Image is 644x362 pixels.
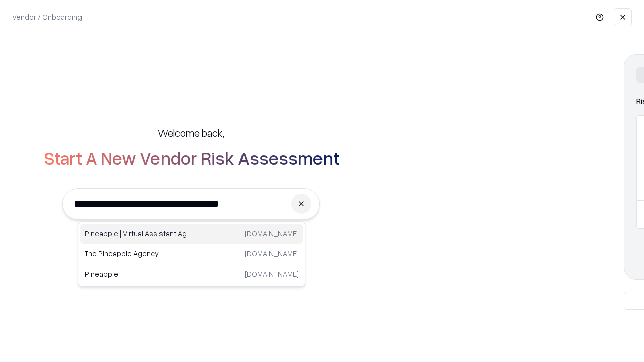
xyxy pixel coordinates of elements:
[245,228,299,239] p: [DOMAIN_NAME]
[12,12,82,22] p: Vendor / Onboarding
[44,148,339,168] h2: Start A New Vendor Risk Assessment
[85,268,192,279] p: Pineapple
[78,221,305,287] div: Suggestions
[245,268,299,279] p: [DOMAIN_NAME]
[158,126,224,140] h5: Welcome back,
[245,248,299,259] p: [DOMAIN_NAME]
[85,228,192,239] p: Pineapple | Virtual Assistant Agency
[85,248,192,259] p: The Pineapple Agency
